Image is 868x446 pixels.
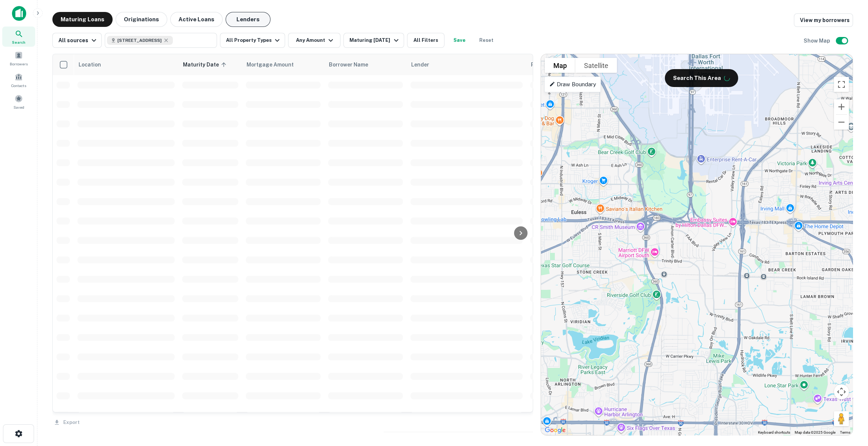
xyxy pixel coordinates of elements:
button: All sources [52,33,102,48]
img: capitalize-icon.png [12,6,26,21]
span: Mortgage Amount [247,60,303,69]
div: 0 0 [541,54,853,435]
button: Map camera controls [834,384,849,399]
button: Reset [474,33,498,48]
button: Show street map [545,58,575,73]
button: Maturing [DATE] [343,33,404,48]
a: Saved [2,92,35,112]
div: Maturing [DATE] [349,36,400,45]
button: All Property Types [220,33,285,48]
button: Originations [116,12,167,27]
a: Search [2,27,35,47]
button: Drag Pegman onto the map to open Street View [834,411,849,426]
a: Contacts [2,70,35,90]
button: Maturing Loans [52,12,113,27]
button: Search This Area [665,69,738,87]
p: Draw Boundary [549,80,596,89]
th: Mortgage Amount [242,54,324,75]
span: [STREET_ADDRESS] [117,37,162,44]
button: Zoom out [834,115,849,130]
button: Keyboard shortcuts [758,430,790,435]
a: Open this area in Google Maps (opens a new window) [543,425,568,435]
button: Show satellite imagery [575,58,617,73]
button: Any Amount [288,33,340,48]
span: Contacts [11,83,26,89]
span: Purpose [531,60,552,69]
th: Maturity Date [178,54,242,75]
div: All sources [58,36,98,45]
span: Map data ©2025 Google [795,430,835,434]
span: Borrower Name [329,60,368,69]
span: Search [12,39,25,45]
button: Toggle fullscreen view [834,77,849,92]
a: Borrowers [2,48,35,68]
h6: Show Map [804,37,831,45]
span: Saved [13,104,24,110]
a: View my borrowers [794,13,853,27]
th: Borrower Name [324,54,407,75]
th: Lender [407,54,526,75]
th: Location [74,54,178,75]
button: Active Loans [170,12,223,27]
img: Google [543,425,568,435]
button: Lenders [226,12,271,27]
span: Lender [411,60,429,69]
span: Borrowers [10,61,28,67]
button: Save your search to get updates of matches that match your search criteria. [447,33,471,48]
button: All Filters [407,33,444,48]
span: Location [78,60,101,69]
span: Maturity Date [183,60,229,69]
button: Zoom in [834,99,849,114]
a: Terms (opens in new tab) [840,430,850,434]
